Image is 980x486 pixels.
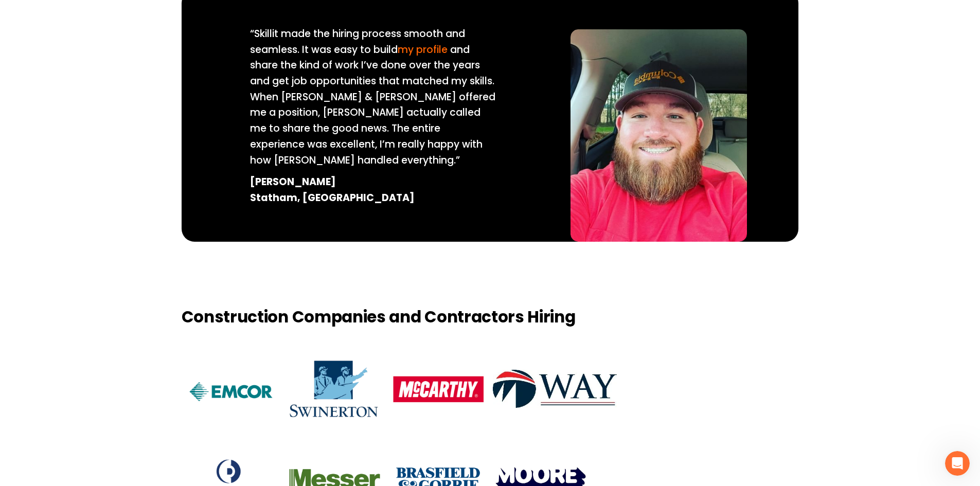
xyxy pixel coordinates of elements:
strong: [PERSON_NAME] Statham, [GEOGRAPHIC_DATA] [250,175,415,205]
span: and share the kind of work I’ve done over the years and get job opportunities that matched my ski... [250,43,498,167]
span: “Skillit made the hiring process smooth and seamless. It was easy to build [250,27,468,57]
iframe: Intercom live chat [945,451,970,476]
a: my profile [398,43,448,57]
strong: Construction Companies and Contractors Hiring [182,305,576,328]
